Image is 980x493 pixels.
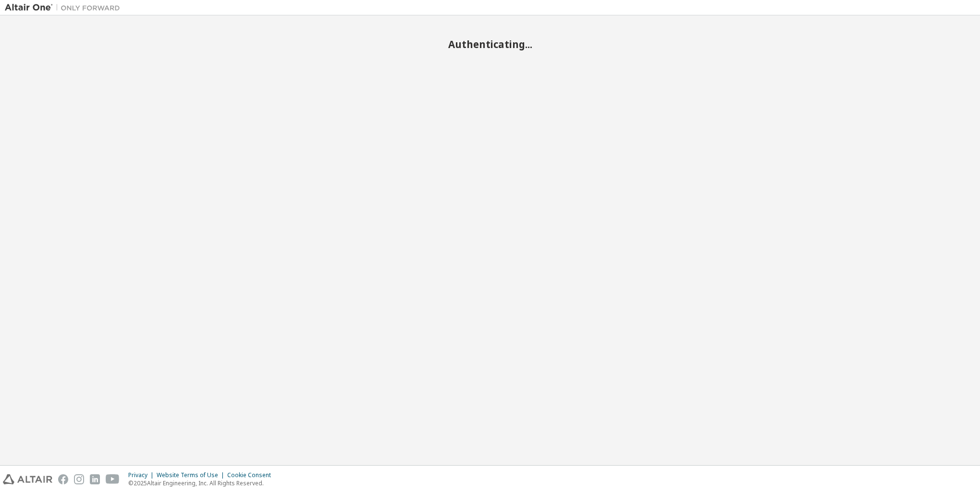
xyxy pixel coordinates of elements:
img: facebook.svg [58,474,68,484]
h2: Authenticating... [5,38,975,50]
div: Cookie Consent [227,471,277,479]
img: Altair One [5,3,125,12]
img: linkedin.svg [90,474,100,484]
div: Privacy [128,471,157,479]
div: Website Terms of Use [157,471,227,479]
img: youtube.svg [106,474,120,484]
img: instagram.svg [74,474,84,484]
img: altair_logo.svg [3,474,52,484]
p: © 2025 Altair Engineering, Inc. All Rights Reserved. [128,479,277,487]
